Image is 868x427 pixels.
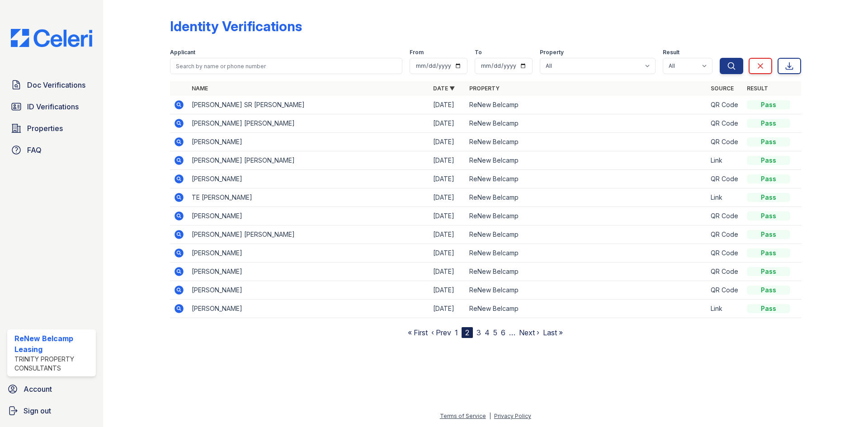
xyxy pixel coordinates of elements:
td: [PERSON_NAME] [188,207,429,225]
a: Account [4,380,99,398]
td: ReNew Belcamp [466,96,707,114]
a: 6 [501,328,505,337]
td: [DATE] [429,300,466,318]
div: Pass [747,193,790,202]
td: [DATE] [429,281,466,300]
div: Identity Verifications [170,18,302,34]
td: [PERSON_NAME] [188,133,429,151]
td: ReNew Belcamp [466,244,707,263]
div: ReNew Belcamp Leasing [14,333,92,355]
div: Pass [747,174,790,183]
td: ReNew Belcamp [466,300,707,318]
td: [PERSON_NAME] [188,300,429,318]
a: Terms of Service [440,413,486,419]
td: Link [707,151,743,170]
td: ReNew Belcamp [466,170,707,188]
span: Sign out [24,405,51,416]
td: QR Code [707,114,743,133]
td: ReNew Belcamp [466,207,707,225]
td: ReNew Belcamp [466,151,707,170]
td: [PERSON_NAME] [188,281,429,300]
td: [PERSON_NAME] [188,263,429,281]
td: [DATE] [429,225,466,244]
a: Date ▼ [433,85,455,92]
td: ReNew Belcamp [466,114,707,133]
td: ReNew Belcamp [466,188,707,207]
td: [DATE] [429,207,466,225]
td: QR Code [707,281,743,300]
td: [DATE] [429,263,466,281]
div: | [489,413,491,419]
span: … [509,327,515,338]
a: Result [747,85,768,92]
td: Link [707,300,743,318]
div: Pass [747,249,790,258]
label: Applicant [170,49,195,56]
td: QR Code [707,96,743,114]
a: Next › [519,328,539,337]
td: QR Code [707,263,743,281]
a: 5 [493,328,497,337]
a: Last » [543,328,563,337]
div: 2 [462,327,473,338]
td: [PERSON_NAME] [PERSON_NAME] [188,151,429,170]
td: [DATE] [429,151,466,170]
a: Properties [7,119,96,137]
td: ReNew Belcamp [466,281,707,300]
input: Search by name or phone number [170,58,402,74]
a: FAQ [7,141,96,159]
td: [DATE] [429,114,466,133]
span: Doc Verifications [27,80,85,90]
div: Pass [747,119,790,128]
td: [PERSON_NAME] [PERSON_NAME] [188,114,429,133]
td: [DATE] [429,188,466,207]
td: ReNew Belcamp [466,225,707,244]
label: From [410,49,424,56]
span: FAQ [27,145,42,155]
td: QR Code [707,133,743,151]
a: Property [469,85,500,92]
span: ID Verifications [27,101,79,112]
div: Pass [747,100,790,109]
a: ‹ Prev [431,328,451,337]
td: ReNew Belcamp [466,263,707,281]
span: Account [24,384,52,394]
img: CE_Logo_Blue-a8612792a0a2168367f1c8372b55b34899dd931a85d93a1a3d3e32e68fde9ad4.png [4,29,99,47]
span: Properties [27,123,63,134]
a: Privacy Policy [494,413,531,419]
div: Pass [747,267,790,276]
a: ID Verifications [7,98,96,116]
td: [PERSON_NAME] [188,244,429,263]
a: Doc Verifications [7,76,96,94]
td: [PERSON_NAME] [PERSON_NAME] [188,225,429,244]
a: 1 [455,328,458,337]
td: QR Code [707,225,743,244]
div: Pass [747,304,790,313]
td: [PERSON_NAME] [188,170,429,188]
div: Pass [747,156,790,165]
a: 3 [476,328,481,337]
a: 4 [485,328,490,337]
div: Pass [747,211,790,221]
td: QR Code [707,170,743,188]
label: Property [540,49,564,56]
a: Name [192,85,208,92]
td: QR Code [707,207,743,225]
label: Result [663,49,679,56]
td: ReNew Belcamp [466,133,707,151]
a: « First [408,328,428,337]
label: To [475,49,482,56]
td: [DATE] [429,244,466,263]
div: Trinity Property Consultants [14,355,92,373]
td: [DATE] [429,133,466,151]
div: Pass [747,230,790,239]
td: QR Code [707,244,743,263]
td: Link [707,188,743,207]
td: TE [PERSON_NAME] [188,188,429,207]
div: Pass [747,137,790,146]
td: [DATE] [429,170,466,188]
a: Sign out [4,402,99,420]
a: Source [711,85,734,92]
td: [DATE] [429,96,466,114]
div: Pass [747,286,790,295]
